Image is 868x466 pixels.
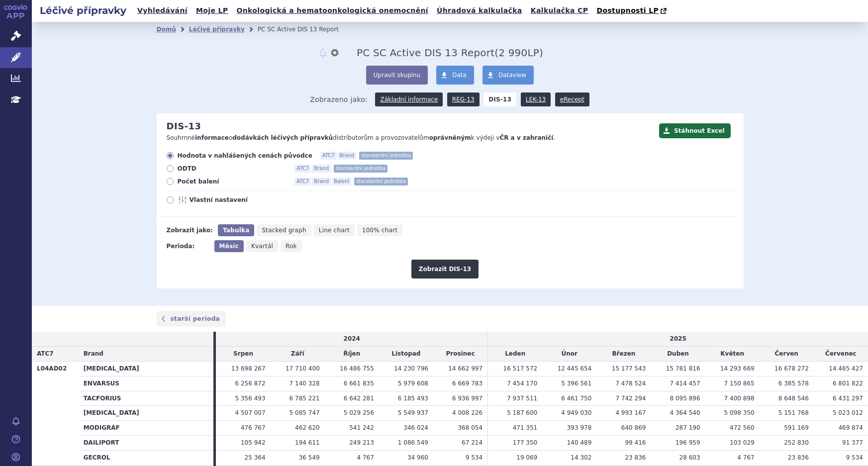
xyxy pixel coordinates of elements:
button: Zobrazit DIS-13 [411,260,479,279]
span: 368 054 [458,424,482,431]
h2: Léčivé přípravky [32,3,134,17]
td: Leden [488,347,543,362]
span: 462 620 [295,424,320,431]
span: 4 364 540 [670,409,700,416]
span: 67 214 [462,439,482,446]
span: ATC7 [37,350,54,357]
span: ATC7 [320,152,337,160]
span: 6 385 578 [778,380,809,387]
span: 6 642 281 [344,395,374,402]
th: [MEDICAL_DATA] [79,406,214,421]
span: 23 836 [788,454,809,461]
span: 34 960 [407,454,428,461]
td: Červenec [814,347,868,362]
span: Data [452,72,467,79]
span: Brand [312,165,331,173]
td: Únor [542,347,596,362]
span: 16 517 572 [503,365,538,372]
td: 2025 [488,332,868,346]
span: 2 990 [498,47,527,59]
span: 6 785 221 [289,395,320,402]
td: Říjen [325,347,379,362]
span: 6 661 835 [344,380,374,387]
span: 287 190 [675,424,700,431]
strong: dodávkách léčivých přípravků [232,134,333,141]
span: 23 836 [625,454,646,461]
span: Line chart [319,227,350,234]
span: 91 377 [842,439,863,446]
span: Hodnota v nahlášených cenách původce [178,152,312,160]
td: Květen [705,347,760,362]
a: eRecept [555,93,589,106]
td: Duben [651,347,705,362]
a: Léčivé přípravky [189,26,245,33]
th: ENVARSUS [79,376,214,391]
span: 140 489 [567,439,592,446]
th: GECROL [79,450,214,465]
th: TACFORIUS [79,391,214,406]
span: 471 351 [513,424,538,431]
span: 7 400 898 [724,395,755,402]
span: 252 830 [784,439,809,446]
span: 14 662 997 [448,365,482,372]
span: Kvartál [251,243,273,250]
span: 12 445 654 [558,365,592,372]
button: notifikace [318,47,328,59]
span: 25 364 [245,454,266,461]
span: 6 669 783 [452,380,482,387]
span: 6 461 750 [561,395,591,402]
span: 5 085 747 [289,409,320,416]
button: nastavení [330,47,340,59]
span: Stacked graph [262,227,306,234]
span: 5 023 012 [833,409,863,416]
span: 5 151 768 [778,409,809,416]
td: Září [271,347,325,362]
span: 7 414 457 [670,380,700,387]
span: 472 560 [730,424,755,431]
span: PC SC Active DIS 13 Report [357,47,494,59]
strong: informace [195,134,229,141]
div: Perioda: [167,240,209,252]
span: 7 478 524 [615,380,646,387]
span: 14 293 669 [720,365,755,372]
span: 194 611 [295,439,320,446]
span: 1 086 549 [398,439,428,446]
span: ATC7 [294,178,311,186]
span: Rok [286,243,297,250]
span: ODTD [178,165,287,173]
span: standardní jednotka [354,178,408,186]
span: 9 534 [846,454,863,461]
td: Prosinec [433,347,488,362]
span: 14 465 427 [829,365,863,372]
span: 346 024 [403,424,428,431]
span: 640 869 [621,424,646,431]
span: 14 302 [571,454,591,461]
span: 15 781 816 [666,365,700,372]
span: 6 185 493 [398,395,428,402]
a: starší perioda [157,311,226,327]
button: Stáhnout Excel [659,123,731,138]
span: 8 095 896 [670,395,700,402]
span: 7 140 328 [289,380,320,387]
span: 17 710 400 [286,365,320,372]
span: 16 486 755 [340,365,374,372]
span: 4 993 167 [615,409,646,416]
span: Dataview [498,72,526,79]
strong: oprávněným [429,134,471,141]
span: 105 942 [241,439,266,446]
span: 19 069 [516,454,537,461]
span: 15 177 543 [612,365,646,372]
a: Dataview [482,66,534,85]
a: Základní informace [375,93,443,106]
span: 7 937 511 [507,395,537,402]
span: Brand [338,152,357,160]
a: Úhradová kalkulačka [434,4,525,17]
a: Data [436,66,474,85]
td: Listopad [379,347,433,362]
span: Balení [332,178,351,186]
span: 393 978 [567,424,592,431]
span: 7 454 170 [507,380,537,387]
span: 6 936 997 [452,395,482,402]
span: ( LP) [494,47,543,59]
span: 5 098 350 [724,409,755,416]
